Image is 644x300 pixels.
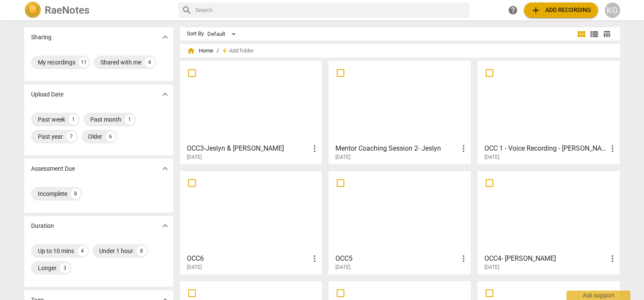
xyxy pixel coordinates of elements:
span: Add recording [531,5,591,15]
button: Upload [524,3,598,18]
span: more_vert [458,143,469,154]
a: OCC3-Jeslyn & [PERSON_NAME][DATE] [183,64,319,160]
p: Duration [31,221,54,230]
button: Table view [601,28,613,41]
span: table_chart [603,30,611,38]
div: 1 [69,114,79,125]
button: Show more [159,31,172,44]
button: Show more [159,219,172,232]
button: Show more [159,88,172,101]
span: expand_more [160,89,170,99]
div: 6 [106,131,116,142]
span: expand_more [160,163,170,174]
h2: RaeNotes [45,4,89,16]
h3: OCC6 [187,253,310,264]
p: Assessment Due [31,164,75,173]
span: [DATE] [335,154,350,161]
span: [DATE] [335,264,350,271]
h3: Mentor Coaching Session 2- Jeslyn [335,143,458,154]
button: List view [588,28,601,41]
p: Sharing [31,33,52,42]
span: / [217,48,219,54]
div: Up to 10 mins [38,247,74,255]
div: Default [207,27,239,41]
span: add [531,5,541,15]
div: My recordings [38,58,75,67]
img: Logo [24,2,41,19]
div: Ask support [567,291,630,300]
input: Search [195,3,466,17]
div: Shared with me [100,58,141,67]
a: OCC 1 - Voice Recording - [PERSON_NAME][DATE] [481,64,617,160]
a: Help [505,3,521,18]
div: 8 [137,246,147,256]
div: Under 1 hour [99,247,133,255]
span: more_vert [607,253,618,264]
h3: OCC4- Mark [484,253,607,264]
span: Home [187,47,213,55]
div: 4 [145,57,155,67]
div: Past year [38,132,63,141]
span: expand_more [160,32,170,42]
p: Upload Date [31,90,63,99]
span: search [182,5,192,15]
div: 8 [71,189,81,199]
span: home [187,47,195,55]
div: 1 [125,114,135,125]
div: Past week [38,115,65,124]
button: Tile view [575,28,588,41]
button: Show more [159,162,172,175]
a: Mentor Coaching Session 2- Jeslyn[DATE] [332,64,468,160]
button: KG [605,3,620,18]
span: expand_more [160,221,170,231]
span: help [508,5,518,15]
span: Add folder [229,48,254,54]
div: Incomplete [38,189,67,198]
span: more_vert [309,253,320,264]
div: 4 [77,246,88,256]
span: more_vert [458,253,469,264]
h3: OCC 1 - Voice Recording - Jeslyn Chan [484,143,607,154]
a: OCC5[DATE] [332,174,468,271]
span: more_vert [309,143,320,154]
span: [DATE] [484,154,499,161]
div: Older [88,132,102,141]
a: OCC6[DATE] [183,174,319,271]
div: 7 [66,131,77,142]
span: more_vert [607,143,618,154]
div: 3 [60,263,70,273]
a: LogoRaeNotes [24,2,172,19]
span: [DATE] [187,154,202,161]
span: view_list [589,29,599,39]
h3: OCC5 [335,253,458,264]
span: view_module [576,29,587,39]
a: OCC4- [PERSON_NAME][DATE] [481,174,617,271]
span: [DATE] [187,264,202,271]
div: Longer [38,264,57,272]
span: [DATE] [484,264,499,271]
div: Sort By [187,31,204,37]
div: Past month [90,115,121,124]
div: 11 [79,57,89,67]
h3: OCC3-Jeslyn & Agnes [187,143,310,154]
span: add [220,47,229,55]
